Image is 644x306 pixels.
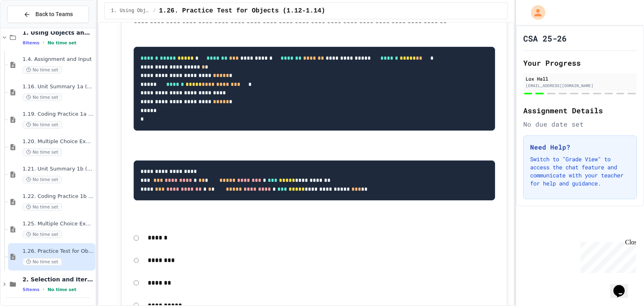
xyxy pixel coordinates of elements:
span: No time set [23,66,62,74]
span: • [43,286,44,293]
div: [EMAIL_ADDRESS][DOMAIN_NAME] [526,83,634,89]
span: No time set [47,287,76,292]
span: No time set [23,203,62,211]
h2: Your Progress [523,57,637,69]
span: 1. Using Objects and Methods [111,8,150,14]
span: No time set [47,40,76,46]
span: 1.22. Coding Practice 1b (1.7-1.15) [23,193,94,200]
span: No time set [23,94,62,101]
button: Back to Teams [7,6,89,23]
span: Back to Teams [35,10,73,19]
div: My Account [522,3,547,22]
span: 1.21. Unit Summary 1b (1.7-1.15) [23,166,94,173]
div: Chat with us now!Close [3,3,56,51]
span: / [153,8,156,14]
h3: Need Help? [530,142,630,152]
span: 8 items [23,40,39,46]
h2: Assignment Details [523,105,637,116]
span: No time set [23,121,62,129]
span: No time set [23,148,62,156]
iframe: chat widget [577,239,636,273]
span: 1.26. Practice Test for Objects (1.12-1.14) [159,6,325,16]
iframe: chat widget [610,274,636,298]
span: • [43,40,44,46]
span: 1.26. Practice Test for Objects (1.12-1.14) [23,248,94,255]
p: Switch to "Grade View" to access the chat feature and communicate with your teacher for help and ... [530,155,630,187]
span: 1.20. Multiple Choice Exercises for Unit 1a (1.1-1.6) [23,138,94,145]
h1: CSA 25-26 [523,33,567,44]
div: No due date set [523,119,637,129]
span: 2. Selection and Iteration [23,276,94,283]
div: Lox Hall [526,75,634,82]
span: 1.19. Coding Practice 1a (1.1-1.6) [23,111,94,118]
span: 1.16. Unit Summary 1a (1.1-1.6) [23,83,94,90]
span: No time set [23,258,62,266]
span: 5 items [23,287,39,292]
span: 1.4. Assignment and Input [23,56,94,63]
span: No time set [23,231,62,238]
span: No time set [23,176,62,183]
span: 1. Using Objects and Methods [23,29,94,36]
span: 1.25. Multiple Choice Exercises for Unit 1b (1.9-1.15) [23,221,94,227]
